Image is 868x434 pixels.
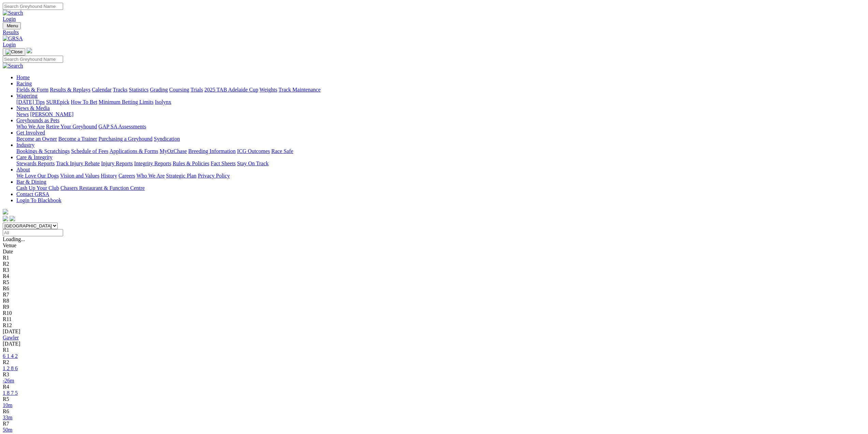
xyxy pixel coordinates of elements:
[16,93,38,99] a: Wagering
[3,298,865,304] div: R8
[3,304,865,310] div: R9
[46,99,69,105] a: SUREpick
[3,347,865,353] div: R1
[3,310,865,316] div: R10
[16,117,59,123] a: Greyhounds as Pets
[16,154,53,160] a: Care & Integrity
[3,273,865,279] div: R4
[3,209,8,214] img: logo-grsa-white.png
[16,148,70,154] a: Bookings & Scratchings
[166,173,196,179] a: Strategic Plan
[16,197,61,203] a: Login To Blackbook
[16,173,865,179] div: About
[3,255,865,261] div: R1
[279,87,321,93] a: Track Maintenance
[16,74,30,80] a: Home
[16,99,865,105] div: Wagering
[16,167,30,172] a: About
[5,49,23,55] img: Close
[3,229,63,236] input: Select date
[3,261,865,267] div: R2
[188,148,236,154] a: Breeding Information
[16,130,45,136] a: Get Involved
[3,322,865,328] div: R12
[154,136,180,142] a: Syndication
[155,99,171,105] a: Isolynx
[16,173,59,179] a: We Love Our Dogs
[30,111,73,117] a: [PERSON_NAME]
[3,3,63,10] input: Search
[237,148,270,154] a: ICG Outcomes
[3,365,18,371] a: 1 2 8 6
[260,87,277,93] a: Weights
[92,87,112,93] a: Calendar
[150,87,168,93] a: Grading
[71,99,98,105] a: How To Bet
[7,23,18,28] span: Menu
[16,179,46,185] a: Bar & Dining
[3,396,865,402] div: R5
[16,124,45,129] a: Who We Are
[101,160,133,166] a: Injury Reports
[50,87,90,93] a: Results & Replays
[3,267,865,273] div: R3
[3,249,865,255] div: Date
[3,236,25,242] span: Loading...
[3,415,12,420] a: 33m
[16,111,865,117] div: News & Media
[3,427,12,433] a: 50m
[3,378,14,383] a: -26m
[3,29,865,36] a: Results
[3,390,18,396] a: 1 8 7 5
[56,160,100,166] a: Track Injury Rebate
[3,372,865,378] div: R3
[99,136,152,142] a: Purchasing a Greyhound
[16,185,865,191] div: Bar & Dining
[3,216,8,221] img: facebook.svg
[16,105,50,111] a: News & Media
[3,421,865,427] div: R7
[46,124,97,129] a: Retire Your Greyhound
[3,285,865,292] div: R6
[3,36,23,42] img: GRSA
[3,341,865,347] div: [DATE]
[16,99,45,105] a: [DATE] Tips
[173,160,209,166] a: Rules & Policies
[129,87,149,93] a: Statistics
[271,148,293,154] a: Race Safe
[16,185,59,191] a: Cash Up Your Club
[3,292,865,298] div: R7
[16,148,865,154] div: Industry
[3,408,865,415] div: R6
[60,185,145,191] a: Chasers Restaurant & Function Centre
[71,148,108,154] a: Schedule of Fees
[237,160,268,166] a: Stay On Track
[58,136,97,142] a: Become a Trainer
[3,242,865,249] div: Venue
[16,124,865,130] div: Greyhounds as Pets
[16,136,57,142] a: Become an Owner
[16,81,32,86] a: Racing
[3,316,865,322] div: R11
[16,87,865,93] div: Racing
[109,148,158,154] a: Applications & Forms
[190,87,203,93] a: Trials
[16,87,48,93] a: Fields & Form
[3,48,25,56] button: Toggle navigation
[113,87,128,93] a: Tracks
[10,216,15,221] img: twitter.svg
[136,173,165,179] a: Who We Are
[16,191,49,197] a: Contact GRSA
[101,173,117,179] a: History
[198,173,230,179] a: Privacy Policy
[118,173,135,179] a: Careers
[99,99,153,105] a: Minimum Betting Limits
[16,142,34,148] a: Industry
[169,87,189,93] a: Coursing
[16,160,865,167] div: Care & Integrity
[3,384,865,390] div: R4
[3,353,18,359] a: 6 1 4 2
[134,160,171,166] a: Integrity Reports
[16,136,865,142] div: Get Involved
